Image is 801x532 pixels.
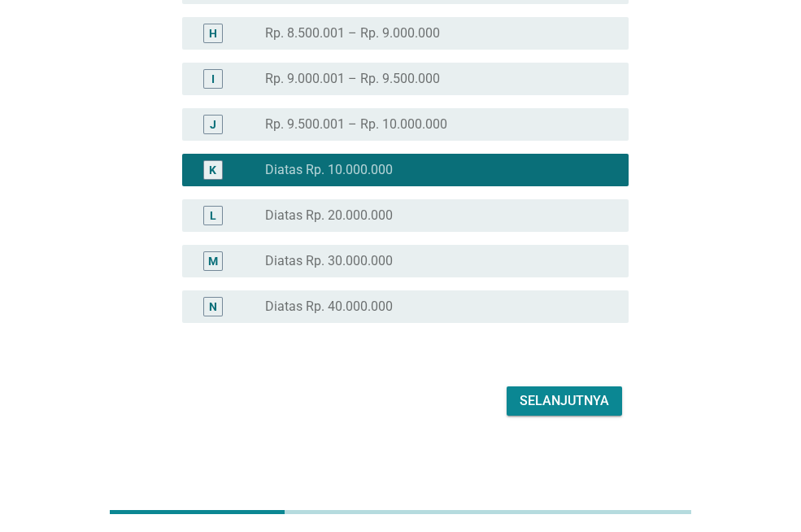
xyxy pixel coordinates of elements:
label: Rp. 9.000.001 – Rp. 9.500.000 [265,71,440,87]
div: H [209,24,217,41]
div: K [209,161,216,178]
div: I [211,70,215,87]
label: Diatas Rp. 10.000.000 [265,162,393,178]
label: Diatas Rp. 40.000.000 [265,299,393,315]
label: Rp. 8.500.001 – Rp. 9.000.000 [265,25,440,41]
div: L [210,207,216,224]
div: J [210,116,216,133]
button: Selanjutnya [507,386,622,416]
div: M [208,252,218,269]
label: Rp. 9.500.001 – Rp. 10.000.000 [265,116,447,133]
div: N [209,298,217,315]
label: Diatas Rp. 20.000.000 [265,207,393,224]
div: Selanjutnya [520,391,609,411]
label: Diatas Rp. 30.000.000 [265,253,393,269]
